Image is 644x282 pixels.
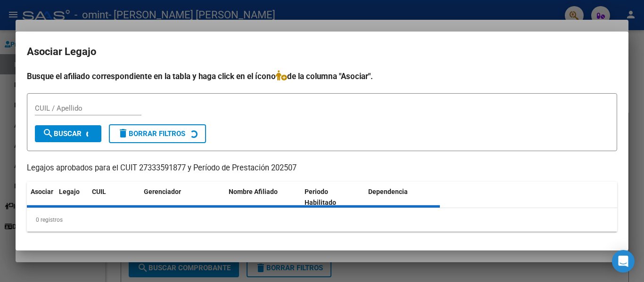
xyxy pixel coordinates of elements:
datatable-header-cell: Asociar [27,182,55,213]
mat-icon: search [42,128,54,139]
datatable-header-cell: CUIL [88,182,140,213]
span: Asociar [31,188,53,195]
span: Borrar Filtros [117,129,185,138]
button: Borrar Filtros [109,124,206,143]
span: CUIL [92,188,106,195]
span: Periodo Habilitado [305,188,336,206]
span: Legajo [59,188,80,195]
h2: Asociar Legajo [27,43,617,61]
datatable-header-cell: Periodo Habilitado [301,182,364,213]
p: Legajos aprobados para el CUIT 27333591877 y Período de Prestación 202507 [27,162,617,174]
span: Dependencia [368,188,408,195]
span: Buscar [42,129,82,138]
datatable-header-cell: Nombre Afiliado [225,182,301,213]
div: Open Intercom Messenger [612,250,635,273]
span: Gerenciador [144,188,181,195]
div: 0 registros [27,208,617,232]
datatable-header-cell: Dependencia [364,182,440,213]
datatable-header-cell: Legajo [55,182,88,213]
span: Nombre Afiliado [229,188,278,195]
datatable-header-cell: Gerenciador [140,182,225,213]
mat-icon: delete [117,128,129,139]
h4: Busque el afiliado correspondiente en la tabla y haga click en el ícono de la columna "Asociar". [27,70,617,82]
button: Buscar [35,125,101,142]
